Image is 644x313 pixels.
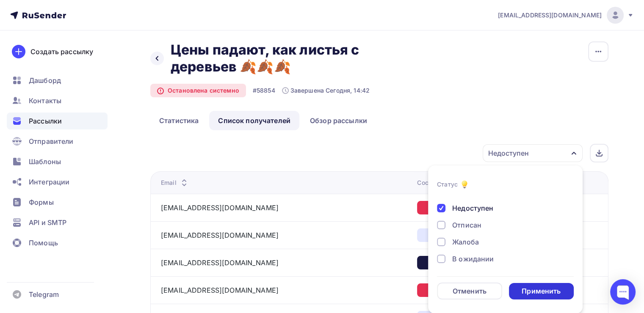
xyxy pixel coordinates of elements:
[301,111,376,130] a: Обзор рассылки
[161,286,279,294] a: [EMAIL_ADDRESS][DOMAIN_NAME]
[29,75,61,85] span: Дашборд
[437,180,458,189] div: Статус
[7,113,108,129] a: Рассылки
[7,153,108,170] a: Шаблоны
[30,47,93,57] div: Создать рассылку
[29,238,58,248] span: Помощь
[150,111,207,130] a: Статистика
[209,111,299,130] a: Список получателей
[29,177,69,187] span: Интеграции
[452,220,481,230] div: Отписан
[417,201,485,214] div: Не существует
[282,86,370,95] div: Завершена Сегодня, 14:42
[171,41,426,75] h2: Цены падают, как листья с деревьев 🍂🍂🍂
[29,197,54,207] span: Формы
[522,286,561,296] div: Применить
[452,203,493,213] div: Недоступен
[7,133,108,150] a: Отправители
[482,144,583,162] button: Недоступен
[488,148,529,158] div: Недоступен
[161,258,279,267] a: [EMAIL_ADDRESS][DOMAIN_NAME]
[29,217,66,228] span: API и SMTP
[253,86,275,95] div: #58854
[452,237,479,247] div: Жалоба
[29,156,61,167] span: Шаблоны
[417,256,485,269] div: Недоступен
[453,286,486,296] div: Отменить
[161,203,279,212] a: [EMAIL_ADDRESS][DOMAIN_NAME]
[29,136,74,146] span: Отправители
[498,11,602,19] span: [EMAIL_ADDRESS][DOMAIN_NAME]
[452,254,494,264] div: В ожидании
[7,72,108,89] a: Дашборд
[29,96,61,106] span: Контакты
[150,84,246,97] div: Остановлена системно
[7,194,108,211] a: Формы
[498,7,634,24] a: [EMAIL_ADDRESS][DOMAIN_NAME]
[29,289,59,299] span: Telegram
[417,228,485,242] div: Доставлено
[29,116,62,126] span: Рассылки
[417,178,461,187] div: Состояние
[7,92,108,109] a: Контакты
[417,283,485,297] div: Не существует
[161,231,279,239] a: [EMAIL_ADDRESS][DOMAIN_NAME]
[161,178,189,187] div: Email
